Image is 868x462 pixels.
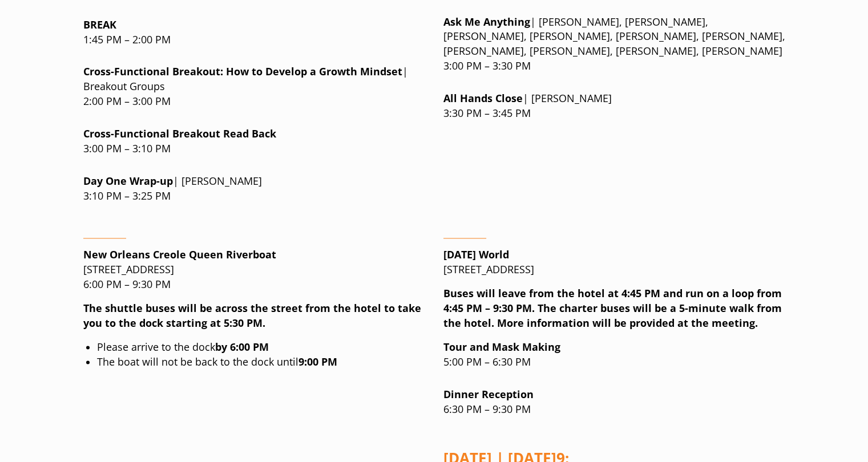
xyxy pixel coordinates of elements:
p: [STREET_ADDRESS] 6:00 PM – 9:30 PM [83,248,425,292]
strong: Cross-Functional Breakout: H [83,64,402,78]
p: 6:30 PM – 9:30 PM [443,387,785,417]
p: | [PERSON_NAME], [PERSON_NAME], [PERSON_NAME], [PERSON_NAME], [PERSON_NAME], [PERSON_NAME], [PERS... [443,15,785,74]
strong: t Read Back [83,127,276,140]
p: [STREET_ADDRESS] [443,248,785,277]
li: The boat will not be back to the dock until [97,355,425,370]
strong: Dinner Reception [443,387,534,401]
strong: ow to Develop a Growth Mindset [234,64,402,78]
p: 5:00 PM – 6:30 PM [443,340,785,370]
p: 1:45 PM – 2:00 PM [83,18,425,47]
strong: 9:00 PM [298,355,337,368]
p: | [PERSON_NAME] 3:30 PM – 3:45 PM [443,91,785,121]
strong: by 6:00 PM [215,340,269,354]
strong: The shuttle buses will be across the street from the hotel to take you to the dock starting at 5:... [83,301,421,330]
strong: All Hands Close [443,91,523,105]
strong: Tour and Mask Making [443,340,560,354]
strong: Buses will leave from the hotel at 4:45 PM and run on a loop from 4:45 PM – 9:30 PM. The charter ... [443,286,782,330]
strong: Day One Wrap-up [83,174,173,188]
p: | [PERSON_NAME] 3:10 PM – 3:25 PM [83,174,425,204]
p: | Breakout Groups 2:00 PM – 3:00 PM [83,64,425,109]
strong: [DATE] World [443,248,509,261]
strong: Cross-Functional Breakou [83,127,216,140]
li: Please arrive to the dock [97,340,425,355]
p: 3:00 PM – 3:10 PM [83,127,425,156]
strong: BREAK [83,18,116,31]
strong: New Orleans Creole Queen Riverboat [83,248,276,261]
strong: Ask Me Anything [443,15,530,29]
